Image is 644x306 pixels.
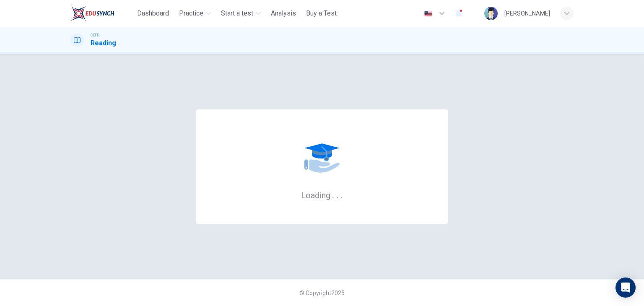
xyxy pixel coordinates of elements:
[484,7,498,20] img: Profile picture
[91,32,99,38] span: CEFR
[303,6,340,21] button: Buy a Test
[267,6,299,21] button: Analysis
[137,8,169,18] span: Dashboard
[336,187,339,201] h6: .
[299,290,345,296] span: © Copyright 2025
[271,8,296,18] span: Analysis
[218,6,264,21] button: Start a test
[332,187,335,201] h6: .
[134,6,172,21] button: Dashboard
[340,187,343,201] h6: .
[306,8,337,18] span: Buy a Test
[423,10,434,17] img: en
[179,8,203,18] span: Practice
[70,5,114,22] img: ELTC logo
[91,38,116,48] h1: Reading
[176,6,214,21] button: Practice
[301,189,343,200] h6: Loading
[70,5,134,22] a: ELTC logo
[504,8,550,18] div: [PERSON_NAME]
[221,8,253,18] span: Start a test
[615,277,636,298] div: Open Intercom Messenger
